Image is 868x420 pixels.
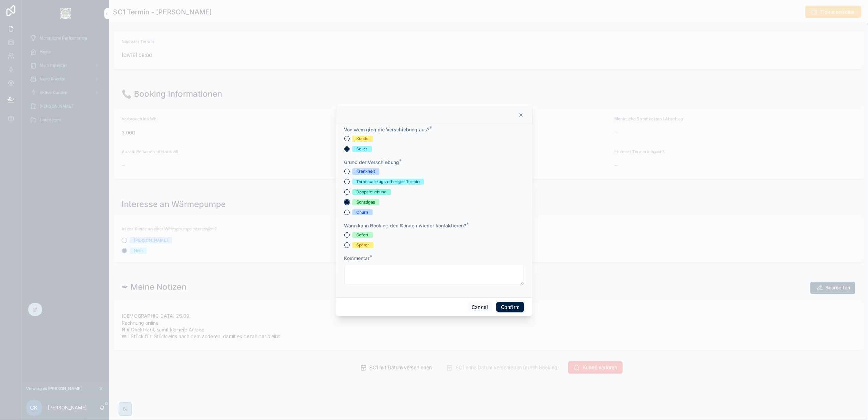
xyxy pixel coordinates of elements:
button: Cancel [467,302,492,313]
span: Grund der Verschiebung [344,159,399,165]
div: Terminverzug vorheriger Termin [357,179,420,185]
span: Kommentar [344,255,370,261]
div: Sofort [357,232,369,238]
div: Churn [357,209,368,215]
div: Krankheit [357,168,375,175]
button: Confirm [496,302,524,313]
div: Seller [357,146,368,152]
div: Kunde [357,136,369,142]
div: Doppelbuchung [357,189,387,195]
span: Von wem ging die Verschiebung aus? [344,126,430,132]
div: Sonstiges [357,199,375,205]
span: Wann kann Booking den Kunden wieder kontakti﻿eren? [344,223,467,228]
div: Später [357,242,369,248]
